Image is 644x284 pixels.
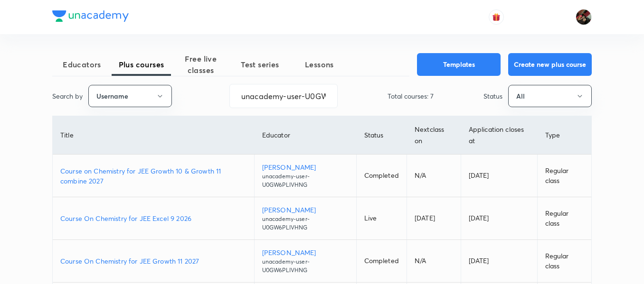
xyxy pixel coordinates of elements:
[537,240,591,283] td: Regular class
[230,59,290,70] span: Test series
[262,247,349,275] a: [PERSON_NAME]unacademy-user-U0GW6PLIVHNG
[290,59,349,70] span: Lessons
[60,213,246,223] a: Course On Chemistry for JEE Excel 9 2026
[461,155,537,197] td: [DATE]
[262,172,349,189] p: unacademy-user-U0GW6PLIVHNG
[537,116,591,155] th: Type
[356,155,407,197] td: Completed
[407,155,461,197] td: N/A
[254,116,356,155] th: Educator
[262,162,349,172] p: [PERSON_NAME]
[508,53,592,76] button: Create new plus course
[52,59,112,70] span: Educators
[60,166,246,186] a: Course on Chemistry for JEE Growth 10 & Growth 11 combine 2027
[88,85,172,107] button: Username
[483,91,502,101] p: Status
[262,205,349,215] p: [PERSON_NAME]
[461,240,537,283] td: [DATE]
[356,240,407,283] td: Completed
[407,240,461,283] td: N/A
[356,197,407,240] td: Live
[461,197,537,240] td: [DATE]
[262,162,349,189] a: [PERSON_NAME]unacademy-user-U0GW6PLIVHNG
[576,9,592,25] img: Shweta Kokate
[53,116,254,155] th: Title
[407,197,461,240] td: [DATE]
[262,205,349,232] a: [PERSON_NAME]unacademy-user-U0GW6PLIVHNG
[417,53,501,76] button: Templates
[262,247,349,257] p: [PERSON_NAME]
[461,116,537,155] th: Application closes at
[230,84,337,108] input: Search...
[262,215,349,232] p: unacademy-user-U0GW6PLIVHNG
[537,197,591,240] td: Regular class
[60,256,246,266] a: Course On Chemistry for JEE Growth 11 2027
[112,59,171,70] span: Plus courses
[508,85,592,107] button: All
[262,257,349,275] p: unacademy-user-U0GW6PLIVHNG
[52,91,83,101] p: Search by
[537,155,591,197] td: Regular class
[492,13,501,21] img: avatar
[407,116,461,155] th: Next class on
[171,53,230,76] span: Free live classes
[356,116,407,155] th: Status
[52,10,129,24] a: Company Logo
[388,91,434,101] p: Total courses: 7
[489,9,504,25] button: avatar
[52,10,129,22] img: Company Logo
